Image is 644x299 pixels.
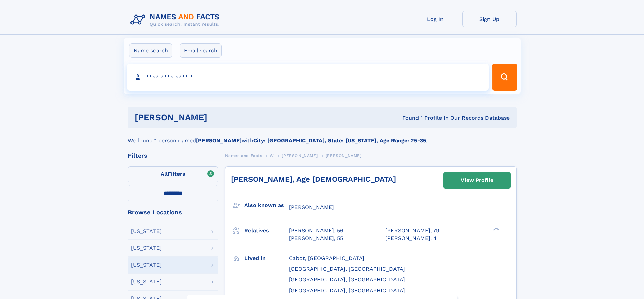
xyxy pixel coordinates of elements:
[135,113,305,122] h1: [PERSON_NAME]
[131,245,162,251] div: [US_STATE]
[231,175,396,183] a: [PERSON_NAME], Age [DEMOGRAPHIC_DATA]
[444,172,510,188] a: View Profile
[289,276,405,283] span: [GEOGRAPHIC_DATA], [GEOGRAPHIC_DATA]
[492,64,517,91] button: Search Button
[270,151,274,160] a: W
[128,11,225,29] img: Logo Names and Facts
[289,204,334,210] span: [PERSON_NAME]
[289,227,343,234] a: [PERSON_NAME], 56
[289,266,405,272] span: [GEOGRAPHIC_DATA], [GEOGRAPHIC_DATA]
[461,173,493,188] div: View Profile
[282,151,318,160] a: [PERSON_NAME]
[492,227,500,231] div: ❯
[128,209,218,215] div: Browse Locations
[129,43,172,58] label: Name search
[289,287,405,294] span: [GEOGRAPHIC_DATA], [GEOGRAPHIC_DATA]
[282,153,318,158] span: [PERSON_NAME]
[131,279,162,285] div: [US_STATE]
[270,153,274,158] span: W
[180,43,222,58] label: Email search
[128,153,218,159] div: Filters
[385,235,439,242] a: [PERSON_NAME], 41
[131,229,162,234] div: [US_STATE]
[289,235,343,242] a: [PERSON_NAME], 55
[462,11,517,27] a: Sign Up
[196,137,242,144] b: [PERSON_NAME]
[225,151,262,160] a: Names and Facts
[253,137,426,144] b: City: [GEOGRAPHIC_DATA], State: [US_STATE], Age Range: 25-35
[128,166,218,182] label: Filters
[385,227,439,234] a: [PERSON_NAME], 79
[326,153,362,158] span: [PERSON_NAME]
[131,262,162,268] div: [US_STATE]
[244,200,289,211] h3: Also known as
[244,225,289,236] h3: Relatives
[408,11,462,27] a: Log In
[244,252,289,264] h3: Lived in
[289,255,364,261] span: Cabot, [GEOGRAPHIC_DATA]
[305,114,510,122] div: Found 1 Profile In Our Records Database
[127,64,489,91] input: search input
[161,171,168,177] span: All
[128,128,517,145] div: We found 1 person named with .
